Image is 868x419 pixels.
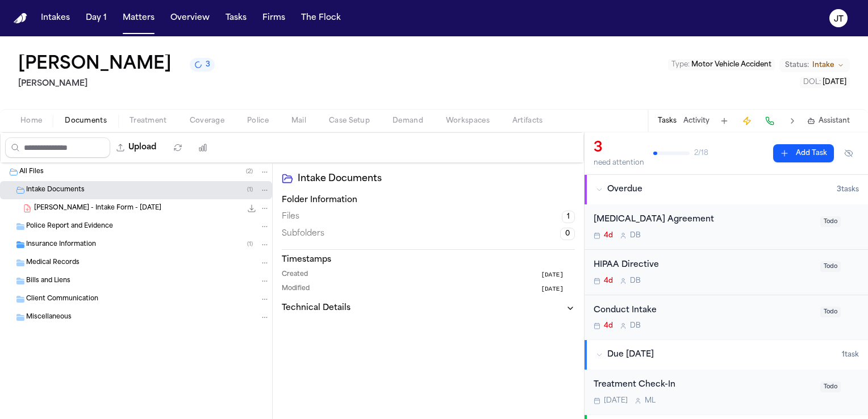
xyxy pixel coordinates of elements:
[541,284,575,294] button: [DATE]
[282,228,324,240] span: Subfolders
[282,303,575,314] button: Technical Details
[716,113,732,129] button: Add Task
[36,8,74,28] button: Intakes
[26,313,72,322] span: Miscellaneous
[246,203,257,214] button: Download W. Chu - Intake Form - 8.15.25
[541,270,575,280] button: [DATE]
[773,144,834,162] button: Add Task
[739,113,755,129] button: Create Immediate Task
[118,8,159,28] button: Matters
[282,270,308,280] span: Created
[282,195,575,206] h3: Folder Information
[26,295,98,304] span: Client Communication
[166,8,214,28] button: Overview
[560,228,575,240] span: 0
[604,396,628,405] span: [DATE]
[282,303,350,314] h3: Technical Details
[5,137,110,158] input: Search files
[585,175,868,204] button: Overdue3tasks
[18,55,172,75] h1: [PERSON_NAME]
[282,284,310,294] span: Modified
[446,116,490,125] span: Workspaces
[562,211,575,223] span: 1
[19,167,44,177] span: All Files
[130,116,167,125] span: Treatment
[26,258,80,268] span: Medical Records
[837,185,859,194] span: 3 task s
[785,61,809,70] span: Status:
[762,113,778,129] button: Make a Call
[604,231,613,240] span: 4d
[630,231,641,240] span: D B
[803,79,821,86] span: DOL :
[26,240,96,250] span: Insurance Information
[247,241,253,248] span: ( 1 )
[65,116,107,125] span: Documents
[820,216,841,227] span: Todo
[594,304,813,317] div: Conduct Intake
[594,213,813,227] div: [MEDICAL_DATA] Agreement
[683,116,710,125] button: Activity
[282,211,299,223] span: Files
[258,8,290,28] button: Firms
[594,379,813,392] div: Treatment Check-In
[26,186,85,195] span: Intake Documents
[668,59,775,70] button: Edit Type: Motor Vehicle Accident
[594,158,644,167] div: need attention
[800,77,850,88] button: Edit DOL: 2025-08-03
[604,276,613,286] span: 4d
[190,58,215,72] button: 3 active tasks
[26,222,113,232] span: Police Report and Evidence
[206,60,210,69] span: 3
[246,169,253,175] span: ( 2 )
[221,8,251,28] button: Tasks
[247,187,253,193] span: ( 1 )
[820,261,841,272] span: Todo
[630,321,641,330] span: D B
[607,349,654,361] span: Due [DATE]
[820,307,841,317] span: Todo
[694,149,708,158] span: 2 / 18
[20,116,42,125] span: Home
[541,284,564,294] span: [DATE]
[585,295,868,340] div: Open task: Conduct Intake
[393,116,423,125] span: Demand
[834,15,844,23] text: JT
[81,8,111,28] button: Day 1
[807,116,850,125] button: Assistant
[541,270,564,280] span: [DATE]
[34,204,161,213] span: [PERSON_NAME] - Intake Form - [DATE]
[823,79,846,86] span: [DATE]
[291,116,306,125] span: Mail
[779,58,850,72] button: Change status from Intake
[329,116,370,125] span: Case Setup
[26,276,70,286] span: Bills and Liens
[585,204,868,250] div: Open task: Retainer Agreement
[14,13,27,24] a: Home
[658,116,677,125] button: Tasks
[14,13,27,24] img: Finch Logo
[671,61,690,68] span: Type :
[604,321,613,330] span: 4d
[812,61,834,70] span: Intake
[298,172,575,186] h2: Intake Documents
[512,116,543,125] span: Artifacts
[18,77,215,91] h2: [PERSON_NAME]
[585,340,868,370] button: Due [DATE]1task
[630,276,641,286] span: D B
[842,350,859,359] span: 1 task
[297,8,345,28] button: The Flock
[190,116,224,125] span: Coverage
[594,259,813,272] div: HIPAA Directive
[110,137,163,158] button: Upload
[585,370,868,414] div: Open task: Treatment Check-In
[819,116,850,125] span: Assistant
[282,254,575,266] h3: Timestamps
